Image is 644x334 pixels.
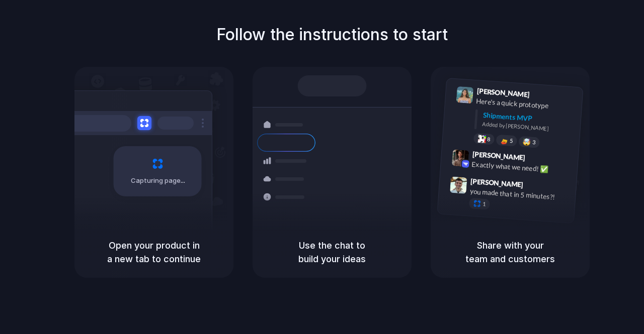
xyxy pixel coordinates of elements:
span: 9:41 AM [533,90,553,102]
div: Exactly what we need! ✅ [471,159,572,176]
span: 5 [510,138,513,144]
h5: Use the chat to build your ideas [265,239,399,266]
span: 3 [532,140,536,145]
div: 🤯 [523,138,531,146]
span: 9:47 AM [526,180,547,192]
div: Shipments MVP [482,110,576,127]
div: Here's a quick prototype [476,96,577,113]
h5: Open your product in a new tab to continue [87,239,221,266]
h1: Follow the instructions to start [216,23,448,47]
span: 8 [487,137,491,142]
span: Capturing page [131,176,187,186]
div: you made that in 5 minutes?! [469,186,570,203]
div: Added by [PERSON_NAME] [482,120,575,135]
span: [PERSON_NAME] [472,149,525,163]
span: [PERSON_NAME] [476,85,530,100]
h5: Share with your team and customers [443,239,578,266]
span: 9:42 AM [528,154,549,166]
span: 1 [482,201,486,207]
span: [PERSON_NAME] [470,176,524,190]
